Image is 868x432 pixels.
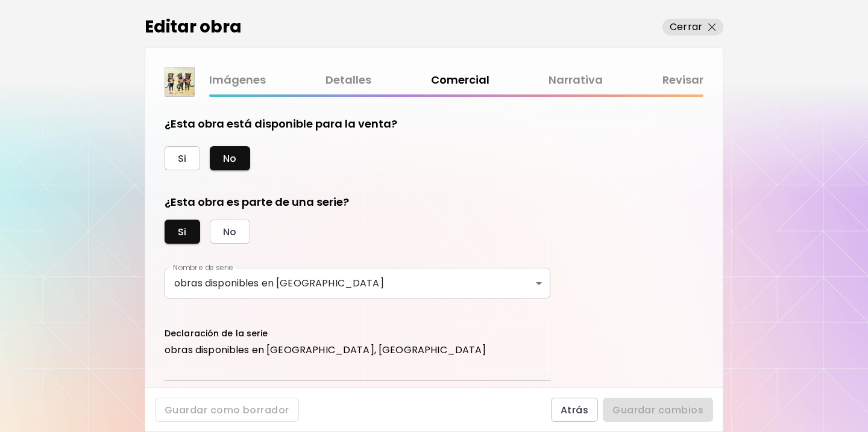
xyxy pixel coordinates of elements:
[165,344,550,356] p: obras disponibles en [GEOGRAPHIC_DATA], [GEOGRAPHIC_DATA]
[662,72,703,89] a: Revisar
[165,220,200,244] button: Si
[174,277,541,289] p: obras disponibles en [GEOGRAPHIC_DATA]
[178,226,187,238] span: Si
[165,268,550,298] div: obras disponibles en [GEOGRAPHIC_DATA]
[209,72,266,89] a: Imágenes
[210,146,250,170] button: No
[549,72,603,89] a: Narrativa
[178,152,187,165] span: Si
[223,152,237,165] span: No
[165,146,200,170] button: Si
[165,327,550,339] h6: Declaración de la serie
[165,116,397,132] h5: ¿Esta obra está disponible para la venta?
[210,220,250,244] button: No
[165,194,550,210] h5: ¿Esta obra es parte de una serie?
[551,398,598,422] button: Atrás
[165,67,194,96] img: thumbnail
[561,404,588,416] span: Atrás
[223,226,237,238] span: No
[325,72,371,89] a: Detalles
